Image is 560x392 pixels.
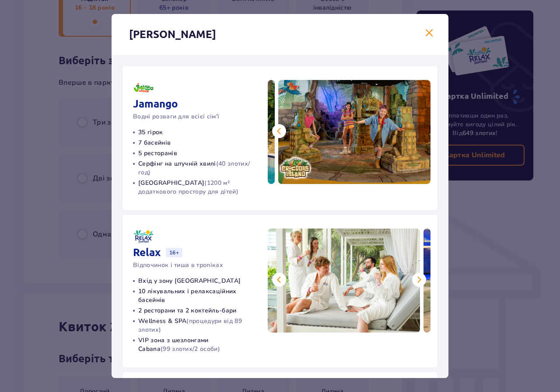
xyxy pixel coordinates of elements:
[133,261,223,270] p: Відпочинок і тиша в тропіках
[138,160,250,177] span: (40 злотих/год)
[133,112,219,121] p: Водні розваги для всієї сім'ї
[278,80,430,184] img: Jamango
[138,317,242,334] span: (процедури від 89 злотих)
[138,149,177,158] p: 5 ресторанів
[133,246,161,259] p: Relax
[133,229,154,244] img: Relax logo
[138,179,257,196] p: [GEOGRAPHIC_DATA]
[138,287,257,305] p: 10 лікувальних і релаксаційних басейнів
[138,277,241,285] p: Вхід у зону [GEOGRAPHIC_DATA]
[138,317,257,334] p: Wellness & SPA
[138,160,257,177] p: Серфінг на штучній хвилі
[166,248,182,257] p: 16+
[138,139,171,147] p: 7 басейнів
[129,28,216,41] p: [PERSON_NAME]
[268,229,420,333] img: Relax
[133,80,154,96] img: Jamango logo
[161,345,220,353] span: (99 злотих/2 особи)
[138,128,163,137] p: 35 гірок
[138,179,238,196] span: (1200 м² додаткового простору для дітей)
[138,306,237,315] p: 2 ресторани та 2 коктейль-бари
[138,336,257,354] p: VIP зона з шезлонгами Cabana
[133,97,178,111] p: Jamango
